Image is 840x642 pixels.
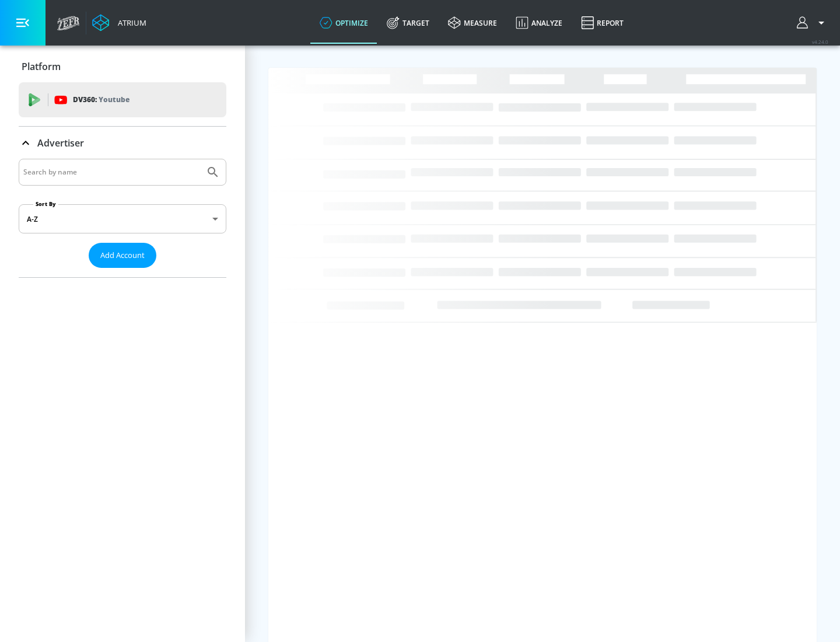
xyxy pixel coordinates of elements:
span: Add Account [100,249,145,262]
div: Atrium [113,18,146,28]
a: Analyze [506,2,572,44]
button: Add Account [89,243,156,268]
a: Report [572,2,633,44]
p: DV360: [73,93,129,106]
label: Sort By [33,200,58,208]
p: Youtube [99,93,129,106]
div: Advertiser [19,159,226,277]
div: Platform [19,50,226,83]
a: optimize [310,2,377,44]
p: Platform [22,60,61,73]
nav: list of Advertiser [19,268,226,277]
div: DV360: Youtube [19,82,226,117]
input: Search by name [23,165,200,180]
a: Atrium [92,14,146,32]
span: v 4.24.0 [812,39,828,45]
a: measure [439,2,506,44]
p: Advertiser [37,137,84,149]
a: Target [377,2,439,44]
div: A-Z [19,204,226,233]
div: Advertiser [19,127,226,159]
